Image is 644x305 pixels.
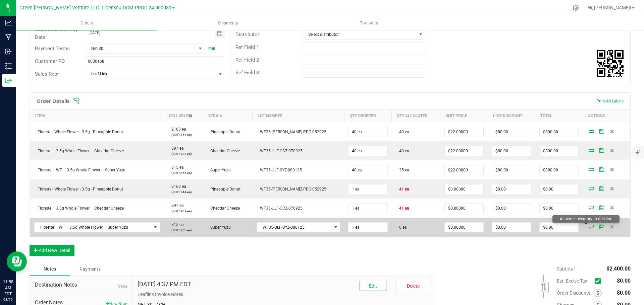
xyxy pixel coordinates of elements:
span: Delete Order Detail [607,206,617,210]
span: Delete Order Detail [607,148,617,152]
span: Orders [71,20,102,26]
input: 0 [540,165,579,175]
span: Ref Field 3 [235,70,259,76]
span: Save Order Detail [597,206,607,210]
p: (LOT: 937 ea) [168,151,199,156]
input: 0 [348,165,387,175]
th: Qty Allocated [392,110,440,122]
th: Unit Price [440,110,488,122]
button: Delete [396,281,430,291]
span: WF35-[PERSON_NAME]-PDO-052925 [257,187,326,192]
input: 0 [492,204,531,213]
h4: [DATE] 4:37 PM EDT [138,281,191,288]
span: Delete Order Detail [607,129,617,133]
div: Notes [30,263,70,276]
th: Strain [203,110,252,122]
span: Sales Rep [35,71,57,77]
input: 0 [540,223,579,232]
input: 0 [445,127,484,137]
inline-svg: Manufacturing [5,34,12,41]
span: Transfers [351,20,387,26]
span: 815 ea [168,165,184,170]
th: Item [30,110,164,122]
span: None [117,284,127,289]
inline-svg: Inventory [5,63,12,69]
span: Order Discounts [557,290,594,296]
span: Florette – 3.5g Whole Flower – Cheddar Cheeze [34,149,124,153]
span: Distributor [235,31,259,37]
span: Ref Field 2 [235,57,259,63]
input: 0 [348,127,387,137]
span: WF35-ULF-SYZ-080125 [257,223,332,232]
iframe: Resource center [7,251,27,272]
div: Payments [70,263,110,275]
input: 0 [348,223,387,232]
input: 0 [348,146,387,156]
span: Edit [369,283,377,289]
span: $0.00 [617,278,631,284]
span: Destination Notes [35,281,127,289]
span: WF35-ULF-CCZ-070925 [257,206,303,211]
a: Shipments [157,16,299,30]
span: Save Order Detail [597,186,607,190]
span: Shipments [209,20,247,26]
span: 40 ea [396,149,409,153]
input: 0 [540,184,579,194]
span: Customer PO [35,58,65,64]
span: Requested Delivery Date [35,26,78,40]
p: (LOT: 937 ea) [168,209,199,214]
input: 0 [348,184,387,194]
span: Super Yuzu [207,225,231,230]
span: WF35-ULF-SYZ-080125 [257,168,302,172]
th: Lot Number [253,110,344,122]
span: $2,400.00 [606,265,631,272]
input: 0 [540,204,579,213]
th: Line Discount [488,110,535,122]
inline-svg: Outbound [5,77,12,84]
a: Edit [208,46,215,51]
p: 11:58 AM EDT [3,279,13,297]
span: NO DATA FOUND [34,222,160,232]
span: 40 ea [396,130,409,134]
span: Subtotal [557,266,575,272]
span: Cheddar Cheeze [207,206,240,211]
input: 0 [492,146,531,156]
p: (LOT: 244 ea) [168,189,199,195]
inline-svg: Analytics [5,19,12,26]
span: Florette – WF – 3.5g Whole Flower – Super Yuzu [34,168,125,172]
img: Scan me! [597,50,624,77]
span: Green [PERSON_NAME] Venture LLC. License#:OCM-PROC-24-000089 [19,5,171,11]
input: 0 [445,165,484,175]
span: 41 ea [396,187,409,192]
span: Delete Order Detail [607,167,617,171]
p: 08/19 [3,297,13,302]
input: 0 [492,223,531,232]
h1: Order Details [37,98,69,104]
span: 2163 ea [168,184,186,189]
th: Sellable [164,110,203,122]
span: Select distributor [302,30,416,39]
p: (LOT: 855 ea) [168,228,199,233]
span: Hi, [PERSON_NAME]! [588,5,631,10]
span: Cheddar Cheeze [207,149,240,153]
button: Add New Detail [30,245,74,256]
span: 897 ea [168,203,184,208]
span: 897 ea [168,146,184,151]
span: Pineapple Donut [207,130,240,134]
span: 815 ea [168,222,184,227]
span: 2163 ea [168,127,186,132]
input: 0 [445,184,484,194]
input: 0 [492,165,531,175]
span: Toggle calendar [215,29,225,38]
a: Orders [16,16,157,30]
span: Florette - Whole Flower - 3.5g - Pineapple Donut [34,187,123,192]
input: 0 [540,146,579,156]
span: Florette – 3.5g Whole Flower – Cheddar Cheeze [34,206,124,211]
span: Delete [407,283,420,289]
span: Pineapple Donut [207,187,240,192]
span: WF35-[PERSON_NAME]-PDO-052925 [257,130,326,134]
span: WF35-ULF-CCZ-070925 [257,149,303,153]
span: Save Order Detail [597,148,607,152]
input: 0 [445,204,484,213]
span: Payment Terms [35,46,70,52]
